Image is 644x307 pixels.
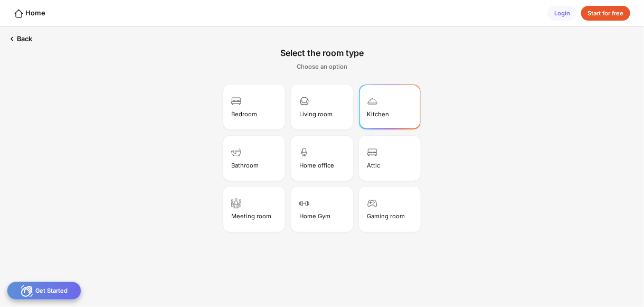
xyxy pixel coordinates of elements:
[367,162,381,169] div: Attic
[299,198,309,208] img: homeGymIcon.svg
[367,198,377,208] img: gameRoomIcon.svg
[299,110,333,118] div: Living room
[299,162,334,169] div: Home office
[297,63,347,70] div: Choose an option
[231,162,259,169] div: Bathroom
[231,96,241,106] img: bedIcon.svg
[367,96,377,106] img: kitchenIcon.svg
[547,6,577,21] div: Login
[231,147,241,157] img: bathroomIcon.svg
[7,282,81,300] div: Get Started
[581,6,631,21] div: Start for free
[299,96,309,106] img: sofaIcon.svg
[367,212,405,220] div: Gaming room
[280,48,364,58] div: Select the room type
[14,8,45,18] div: Home
[231,110,257,118] div: Bedroom
[299,212,330,220] div: Home Gym
[299,147,309,157] img: officeIcon.svg
[231,198,241,208] img: meetingRoomIcon.svg
[231,212,271,220] div: Meeting room
[367,147,377,157] img: bedIcon.svg
[367,110,390,118] div: Kitchen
